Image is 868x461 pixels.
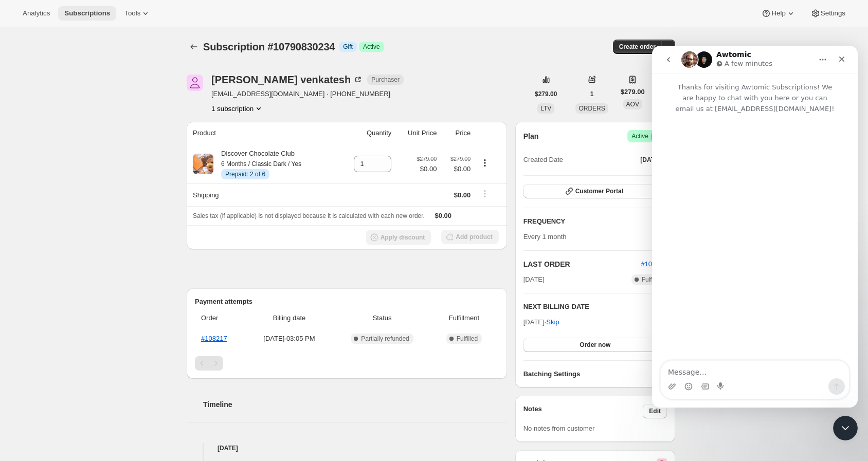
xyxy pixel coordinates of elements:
[584,87,600,101] button: 1
[523,216,656,227] h2: FREQUENCY
[626,101,639,108] span: AOV
[211,103,264,114] button: Product actions
[523,233,567,241] span: Every 1 month
[477,188,493,199] button: Shipping actions
[23,9,50,17] span: Analytics
[523,259,641,269] h2: LAST ORDER
[477,157,493,169] button: Product actions
[195,307,247,329] th: Order
[361,335,409,343] span: Partially refunded
[523,404,643,418] h3: Notes
[435,212,452,219] span: $0.00
[641,259,667,269] button: #108217
[201,335,227,342] a: #108217
[631,131,663,141] span: Active
[523,131,539,141] h2: Plan
[523,184,667,198] button: Customer Portal
[211,89,404,99] span: [EMAIL_ADDRESS][DOMAIN_NAME] · [PHONE_NUMBER]
[642,275,663,284] span: Fulfilled
[535,90,557,98] span: $279.00
[16,6,56,21] button: Analytics
[58,6,116,21] button: Subscriptions
[187,183,338,206] th: Shipping
[250,334,329,344] span: [DATE] · 03:05 PM
[613,40,662,54] button: Create order
[523,425,595,432] span: No notes from customer
[833,416,858,440] iframe: Intercom live chat
[187,75,203,91] span: Karthik venkatesh
[338,122,394,144] th: Quantity
[575,187,623,195] span: Customer Portal
[580,341,610,349] span: Order now
[546,317,559,327] span: Skip
[443,164,471,174] span: $0.00
[124,9,140,17] span: Tools
[523,369,655,379] h6: Batching Settings
[417,164,437,174] span: $0.00
[649,366,673,382] button: Add
[651,132,653,140] span: |
[394,122,440,144] th: Unit Price
[187,443,507,453] h4: [DATE]
[118,6,157,21] button: Tools
[213,149,301,179] div: Discover Chocolate Club
[804,6,852,21] button: Settings
[193,212,425,219] span: Sales tax (if applicable) is not displayed because it is calculated with each new order.
[821,9,845,17] span: Settings
[641,260,667,268] a: #108217
[578,105,605,112] span: ORDERS
[187,122,338,144] th: Product
[436,313,493,323] span: Fulfillment
[643,404,667,418] button: Edit
[755,6,802,21] button: Help
[417,156,437,162] small: $279.00
[203,399,507,410] h2: Timeline
[652,46,858,408] iframe: Intercom live chat
[221,160,301,168] small: 6 Months / Classic Dark / Yes
[250,313,329,323] span: Billing date
[649,407,661,415] span: Edit
[621,87,645,97] span: $279.00
[523,302,656,312] h2: NEXT BILLING DATE
[523,318,559,326] span: [DATE] ·
[343,43,353,51] span: Gift
[371,76,400,84] span: Purchaser
[450,156,471,162] small: $279.00
[203,41,335,52] span: Subscription #10790830234
[540,314,565,330] button: Skip
[590,90,594,98] span: 1
[454,191,471,199] span: $0.00
[529,87,563,101] button: $279.00
[540,105,551,112] span: LTV
[363,43,380,51] span: Active
[211,75,363,85] div: [PERSON_NAME] venkatesh
[195,297,499,307] h2: Payment attempts
[64,9,110,17] span: Subscriptions
[523,338,667,352] button: Order now
[771,9,785,17] span: Help
[619,43,656,51] span: Create order
[193,154,213,174] img: product img
[335,313,429,323] span: Status
[187,40,201,54] button: Subscriptions
[640,156,661,164] span: [DATE]
[523,155,563,165] span: Created Date
[457,335,478,343] span: Fulfilled
[195,356,499,371] nav: Pagination
[440,122,474,144] th: Price
[634,153,667,167] button: [DATE]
